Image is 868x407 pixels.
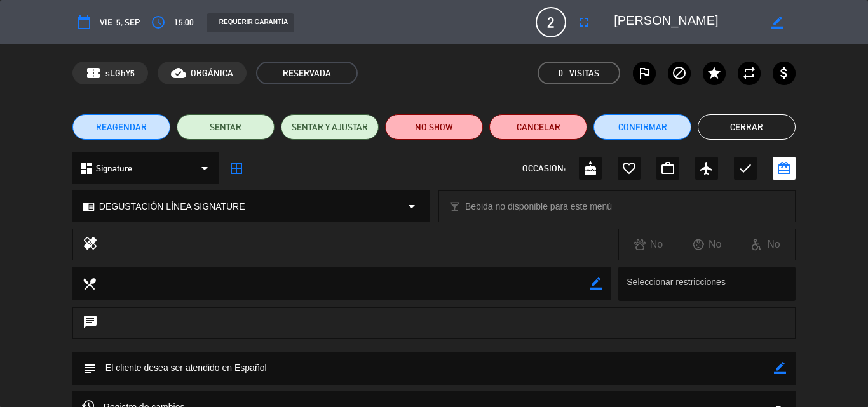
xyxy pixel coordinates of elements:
[207,13,294,32] div: REQUERIR GARANTÍA
[465,199,612,214] span: Bebida no disponible para este menú
[736,236,795,253] div: No
[576,15,592,30] i: fullscreen
[72,11,95,34] button: calendar_today
[489,114,587,140] button: Cancelar
[86,65,101,81] span: confirmation_number
[174,15,194,30] span: 15:00
[678,236,736,253] div: No
[573,11,595,34] button: fullscreen
[742,65,757,81] i: repeat
[197,161,212,176] i: arrow_drop_down
[536,7,566,37] span: 2
[99,199,245,214] span: DEGUSTACIÓN LÍNEA SIGNATURE
[82,361,96,375] i: subject
[738,161,753,176] i: check
[147,11,170,34] button: access_time
[171,65,186,81] i: cloud_done
[583,161,598,176] i: cake
[191,66,233,81] span: ORGÁNICA
[404,199,419,214] i: arrow_drop_down
[637,65,652,81] i: outlined_flag
[774,362,786,374] i: border_color
[385,114,483,140] button: NO SHOW
[522,161,566,176] span: OCCASION:
[593,114,691,140] button: Confirmar
[256,62,358,84] span: RESERVADA
[619,236,677,253] div: No
[776,161,792,176] i: card_giftcard
[699,161,714,176] i: airplanemode_active
[660,161,675,176] i: work_outline
[76,15,92,30] i: calendar_today
[96,161,132,176] span: Signature
[771,17,783,29] i: border_color
[569,66,599,81] em: Visitas
[621,161,637,176] i: favorite_border
[96,121,147,134] span: REAGENDAR
[776,65,792,81] i: attach_money
[559,66,563,81] span: 0
[672,65,687,81] i: block
[281,114,379,140] button: SENTAR Y AJUSTAR
[83,314,98,332] i: chat
[83,236,98,253] i: healing
[449,201,461,213] i: local_bar
[105,66,135,81] span: sLGhY5
[72,114,170,140] button: REAGENDAR
[83,201,95,213] i: chrome_reader_mode
[82,276,96,290] i: local_dining
[79,161,94,176] i: dashboard
[177,114,275,140] button: SENTAR
[100,15,140,30] span: vie. 5, sep.
[698,114,796,140] button: Cerrar
[590,277,602,290] i: border_color
[229,161,244,176] i: border_all
[707,65,722,81] i: star
[151,15,166,30] i: access_time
